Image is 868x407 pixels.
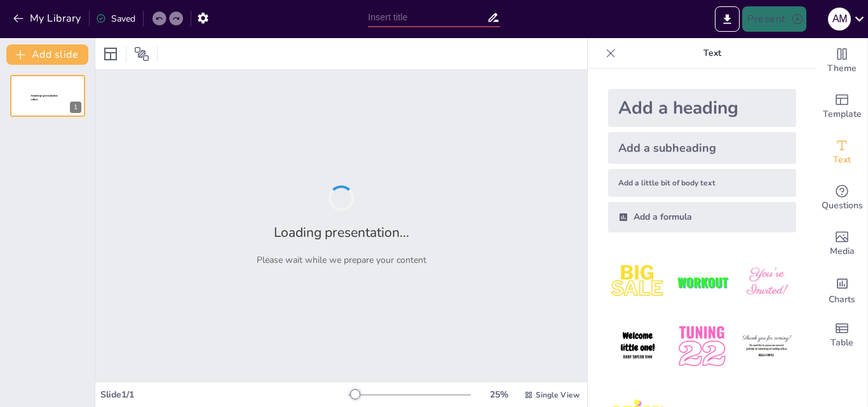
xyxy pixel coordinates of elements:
span: Single View [536,390,580,400]
div: Add charts and graphs [817,267,867,312]
div: Slide 1 / 1 [100,389,349,401]
div: Add text boxes [817,130,867,175]
div: 1 [10,75,85,117]
img: 5.jpeg [672,317,731,376]
div: Add images, graphics, shapes or video [817,221,867,267]
span: Position [134,46,149,62]
img: 1.jpeg [608,253,667,312]
button: My Library [10,8,86,29]
button: Export to PowerPoint [715,6,740,32]
span: Media [830,244,855,258]
button: Present [742,6,806,32]
span: Table [831,336,853,350]
input: Insert title [368,8,487,27]
div: Add a table [817,312,867,358]
p: Please wait while we prepare your content [257,254,426,266]
span: Text [833,153,851,167]
h2: Loading presentation... [274,224,409,241]
span: Template [823,107,862,121]
div: Layout [100,44,121,64]
div: Get real-time input from your audience [817,175,867,221]
span: Theme [827,62,857,76]
div: 25 % [484,389,514,401]
div: Add a little bit of body text [608,169,796,197]
div: Add a subheading [608,132,796,164]
img: 6.jpeg [737,317,796,376]
img: 3.jpeg [737,253,796,312]
div: Add a heading [608,89,796,127]
span: Questions [822,199,863,213]
div: Add a formula [608,202,796,232]
div: Saved [96,13,135,25]
img: 4.jpeg [608,317,667,376]
button: Add slide [6,44,88,65]
span: Charts [829,293,855,307]
span: Sendsteps presentation editor [31,95,58,102]
div: 1 [70,102,81,113]
button: A m [828,6,851,32]
img: 2.jpeg [672,253,731,312]
div: A m [828,8,851,30]
p: Text [621,38,804,69]
div: Add ready made slides [817,84,867,130]
div: Change the overall theme [817,38,867,84]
